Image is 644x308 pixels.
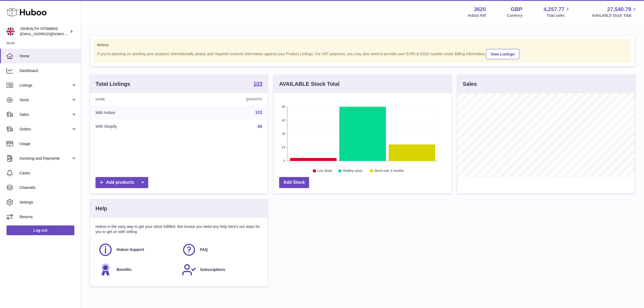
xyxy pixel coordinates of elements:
h3: Help [95,205,107,212]
a: 4,257.77 Total sales [544,6,571,18]
text: Low Stock [317,169,332,173]
a: 66 [257,124,262,129]
text: 28 [282,132,285,135]
span: Orders [19,127,71,132]
span: FAQ [200,247,208,252]
a: 103 [253,81,262,87]
span: Home [19,54,77,59]
span: AVAILABLE Stock Total [592,13,638,18]
th: Name [90,93,186,106]
span: Huboo Support [117,247,144,252]
span: Invoicing and Payments [19,156,71,161]
a: Add Stock [279,177,309,188]
span: 4,257.77 [544,6,565,13]
p: Huboo is the easy way to get your stock fulfilled. But incase you need any help here's our ways f... [95,224,262,234]
text: 42 [282,119,285,122]
a: Add products [95,177,148,188]
a: Benefits [98,263,176,277]
span: Settings [19,200,77,205]
span: Usage [19,141,77,146]
span: Total sales [547,13,571,18]
strong: 103 [253,81,262,86]
a: 27,540.79 AVAILABLE Stock Total [592,6,638,18]
span: Sales [19,112,71,117]
td: With Shopify [90,120,186,134]
strong: 3620 [474,6,486,13]
span: [EMAIL_ADDRESS][DOMAIN_NAME] [20,32,80,36]
a: Huboo Support [98,243,176,257]
text: 14 [282,146,285,149]
span: Dashboard [19,68,77,73]
text: 56 [282,105,285,108]
h3: AVAILABLE Stock Total [279,80,339,88]
span: Channels [19,185,77,190]
h3: Total Listings [95,80,130,88]
a: Subscriptions [182,263,260,277]
span: Stock [19,97,71,103]
a: View Listings [486,49,519,59]
span: Returns [19,214,77,219]
a: 103 [255,110,262,115]
td: With Huboo [90,106,186,120]
span: Listings [19,83,71,88]
strong: GBP [511,6,522,13]
a: FAQ [182,243,260,257]
h3: Sales [463,80,477,88]
span: Cases [19,171,77,176]
div: JSHEALTH VITAMINS [20,26,69,37]
strong: Notice [97,42,628,48]
text: Healthy stock [343,169,362,173]
div: Huboo Ref [468,13,486,18]
text: Stock over 2 months [374,169,404,173]
span: 27,540.79 [607,6,631,13]
div: If you're planning on sending your products internationally please add required customs informati... [97,48,628,59]
th: Quantity [186,93,268,106]
text: 0 [283,159,285,162]
div: Currency [507,13,523,18]
a: Log out [6,225,74,235]
span: Subscriptions [200,267,225,272]
img: internalAdmin-3620@internal.huboo.com [6,27,15,35]
span: Benefits [117,267,131,272]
